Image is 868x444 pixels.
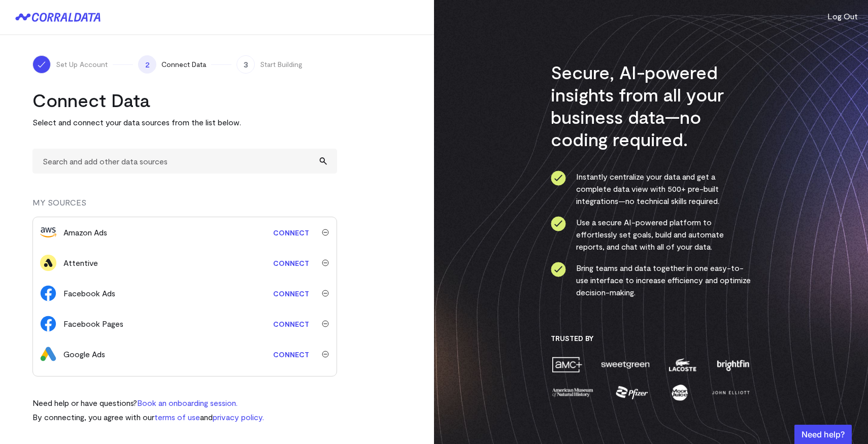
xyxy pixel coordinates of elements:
img: trash-40e54a27.svg [322,229,329,236]
button: Log Out [827,10,858,22]
input: Search and add other data sources [32,149,337,174]
img: facebook_pages-56946ca1.svg [40,316,56,332]
img: trash-40e54a27.svg [322,351,329,358]
span: 3 [237,55,255,74]
img: attentive-31a3840e.svg [40,255,56,271]
a: Connect [268,375,314,394]
a: Connect [268,284,314,303]
p: Need help or have questions? [32,397,264,409]
img: sweetgreen-1d1fb32c.png [600,356,651,373]
span: Start Building [260,59,303,70]
img: ico-check-circle-4b19435c.svg [551,216,566,231]
img: lacoste-7a6b0538.png [667,356,697,373]
h3: Secure, AI-powered insights from all your business data—no coding required. [551,61,751,150]
h3: Trusted By [551,334,751,343]
img: moon-juice-c312e729.png [670,384,690,401]
a: Connect [268,315,314,333]
p: By connecting, you agree with our and [32,411,264,423]
img: trash-40e54a27.svg [322,259,329,266]
img: trash-40e54a27.svg [322,290,329,297]
span: Set Up Account [56,59,108,70]
img: ico-check-white-5ff98cb1.svg [37,59,47,70]
a: Connect [268,223,314,242]
span: 2 [138,55,156,74]
div: Facebook Pages [63,318,123,330]
a: privacy policy. [213,412,264,422]
a: Connect [268,345,314,364]
img: pfizer-e137f5fc.png [615,384,650,401]
img: amnh-5afada46.png [551,384,594,401]
a: Connect [268,254,314,272]
img: brightfin-a251e171.png [715,356,751,373]
div: Amazon Ads [63,226,107,238]
h2: Connect Data [32,89,337,111]
div: Google Ads [63,348,105,360]
img: ico-check-circle-4b19435c.svg [551,170,566,186]
img: amazon_ads-91064bad.svg [40,227,56,237]
img: ico-check-circle-4b19435c.svg [551,262,566,277]
li: Use a secure AI-powered platform to effortlessly set goals, build and automate reports, and chat ... [551,216,751,253]
img: facebook_ads-56946ca1.svg [40,285,56,301]
img: amc-0b11a8f1.png [551,356,583,373]
p: Select and connect your data sources from the list below. [32,116,337,128]
div: Attentive [63,257,98,269]
a: Book an onboarding session. [137,398,238,407]
li: Instantly centralize your data and get a complete data view with 500+ pre-built integrations—no t... [551,170,751,207]
span: Connect Data [161,59,206,70]
img: john-elliott-25751c40.png [710,384,751,401]
div: Facebook Ads [63,287,115,299]
a: terms of use [154,412,200,422]
div: MY SOURCES [32,196,337,217]
img: trash-40e54a27.svg [322,320,329,327]
li: Bring teams and data together in one easy-to-use interface to increase efficiency and optimize de... [551,262,751,298]
img: google_ads-c8121f33.png [40,346,56,362]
